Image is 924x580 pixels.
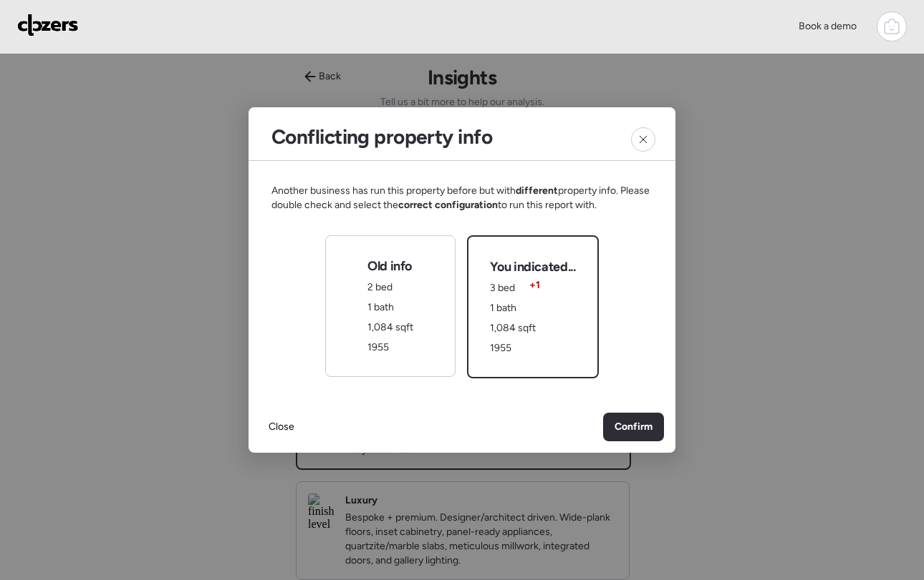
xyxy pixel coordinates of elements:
span: Old info [367,257,412,275]
span: 1955 [367,341,389,353]
span: + 1 [529,278,540,293]
span: 1 bath [367,301,394,313]
span: Confirm [615,420,653,434]
span: Close [269,420,294,434]
img: Logo [17,14,79,36]
span: 2 bed [367,281,393,293]
span: 1955 [490,342,511,354]
span: 1,084 sqft [367,321,413,333]
span: You indicated... [490,258,575,275]
span: 1 bath [490,302,516,314]
span: correct configuration [398,199,498,211]
span: 1,084 sqft [490,322,536,334]
span: Book a demo [799,20,857,32]
h2: Conflicting property info [271,124,492,149]
span: Another business has run this property before but with property info. Please double check and sel... [271,184,653,212]
span: 3 bed [490,282,515,294]
span: different [516,185,558,197]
